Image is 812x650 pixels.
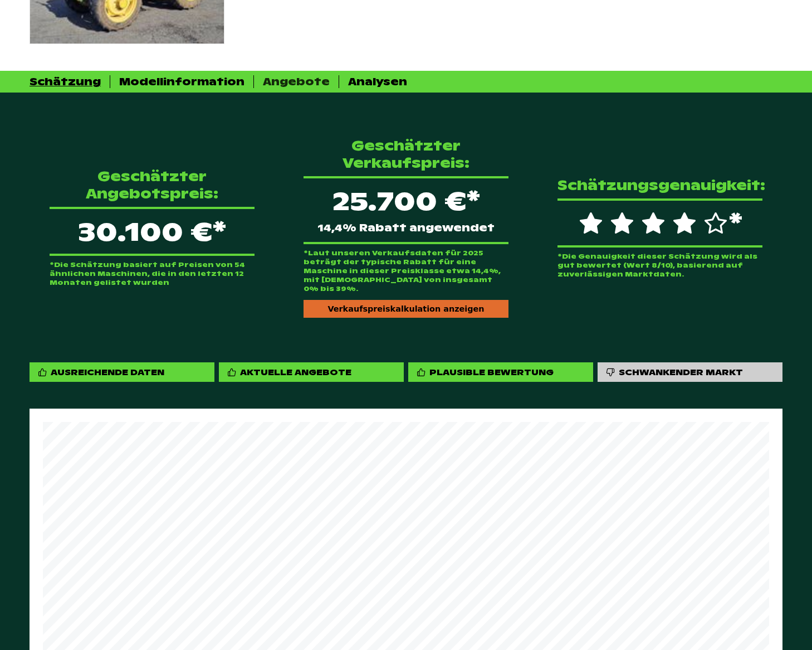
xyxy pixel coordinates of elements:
div: Angebote [263,75,330,88]
div: Schwankender Markt [619,367,743,377]
p: Geschätzter Angebotspreis: [50,168,255,202]
div: Verkaufspreiskalkulation anzeigen [304,300,508,318]
div: Ausreichende Daten [51,367,164,377]
div: Analysen [348,75,407,88]
div: Ausreichende Daten [30,362,214,382]
p: Schätzungsgenauigkeit: [557,177,762,194]
p: *Die Genauigkeit dieser Schätzung wird als gut bewertet (Wert 8/10), basierend auf zuverlässigen ... [557,252,762,279]
p: Geschätzter Verkaufspreis: [304,137,508,172]
div: Plausible Bewertung [408,362,593,382]
div: Aktuelle Angebote [219,362,404,382]
div: 25.700 €* [304,176,508,244]
div: Aktuelle Angebote [240,367,351,377]
p: 30.100 €* [50,207,255,256]
div: Schwankender Markt [598,362,782,382]
div: Schätzung [30,75,101,88]
span: 14,4% Rabatt angewendet [317,223,495,233]
div: Modellinformation [119,75,244,88]
p: *Laut unseren Verkaufsdaten für 2025 beträgt der typische Rabatt für eine Maschine in dieser Prei... [304,249,508,293]
p: *Die Schätzung basiert auf Preisen von 54 ähnlichen Maschinen, die in den letzten 12 Monaten geli... [50,260,255,287]
div: Plausible Bewertung [429,367,554,377]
